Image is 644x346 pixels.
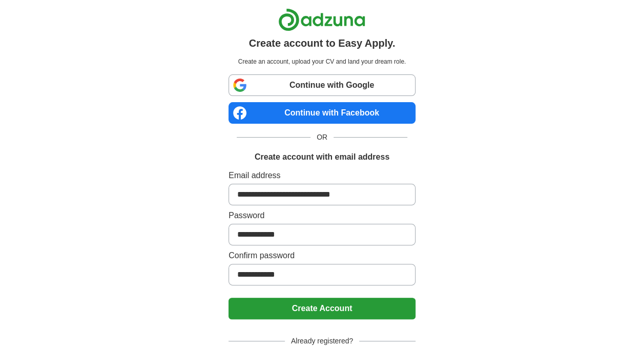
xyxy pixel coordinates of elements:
p: Create an account, upload your CV and land your dream role. [231,57,413,66]
a: Continue with Facebook [228,102,416,124]
span: OR [310,132,334,143]
label: Password [228,209,416,222]
h1: Create account to Easy Apply. [249,35,396,51]
label: Confirm password [228,249,416,262]
label: Email address [228,169,416,182]
a: Continue with Google [228,74,416,96]
h1: Create account with email address [255,151,389,163]
button: Create Account [228,298,416,319]
img: Adzuna logo [278,8,365,31]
